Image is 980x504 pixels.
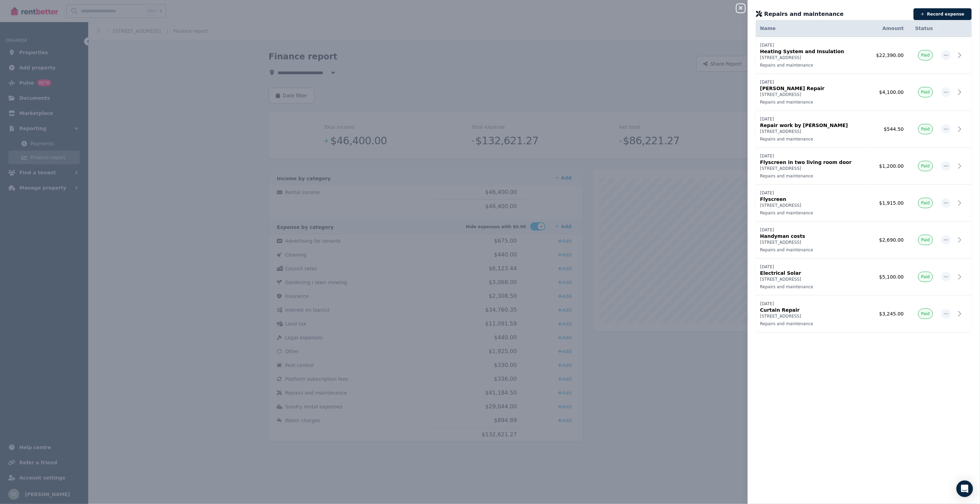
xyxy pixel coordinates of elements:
[921,311,930,317] span: Paid
[868,37,908,74] td: $22,390.00
[760,79,864,85] p: [DATE]
[756,20,868,37] th: Name
[760,166,864,171] p: [STREET_ADDRESS]
[760,277,864,282] p: [STREET_ADDRESS]
[868,259,908,295] td: $5,100.00
[908,20,937,37] th: Status
[760,55,864,60] p: [STREET_ADDRESS]
[760,301,864,307] p: [DATE]
[956,481,973,497] div: Open Intercom Messenger
[760,92,864,97] p: [STREET_ADDRESS]
[868,74,908,111] td: $4,100.00
[760,247,864,253] p: Repairs and maintenance
[921,52,930,58] span: Paid
[760,240,864,245] p: [STREET_ADDRESS]
[760,227,864,233] p: [DATE]
[760,307,864,313] p: Curtain Repair
[760,116,864,122] p: [DATE]
[921,126,930,132] span: Paid
[760,122,864,129] p: Repair work by [PERSON_NAME]
[760,190,864,196] p: [DATE]
[760,99,864,105] p: Repairs and maintenance
[764,10,844,18] span: Repairs and maintenance
[760,48,864,55] p: Heating System and Insulation
[760,270,864,277] p: Electrical Solar
[921,89,930,95] span: Paid
[868,185,908,222] td: $1,915.00
[921,163,930,169] span: Paid
[760,203,864,208] p: [STREET_ADDRESS]
[760,42,864,48] p: [DATE]
[760,159,864,166] p: Flyscreen in two living room door
[921,274,930,280] span: Paid
[760,321,864,327] p: Repairs and maintenance
[760,196,864,203] p: Flyscreen
[760,153,864,159] p: [DATE]
[760,62,864,68] p: Repairs and maintenance
[760,210,864,216] p: Repairs and maintenance
[868,148,908,185] td: $1,200.00
[921,200,930,206] span: Paid
[868,222,908,259] td: $2,690.00
[760,129,864,134] p: [STREET_ADDRESS]
[868,20,908,37] th: Amount
[760,136,864,142] p: Repairs and maintenance
[914,8,972,20] button: Record expense
[760,313,864,319] p: [STREET_ADDRESS]
[760,173,864,179] p: Repairs and maintenance
[868,295,908,332] td: $3,245.00
[868,111,908,148] td: $544.50
[760,264,864,270] p: [DATE]
[921,237,930,243] span: Paid
[760,85,864,92] p: [PERSON_NAME] Repair
[760,233,864,240] p: Handyman costs
[760,284,864,290] p: Repairs and maintenance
